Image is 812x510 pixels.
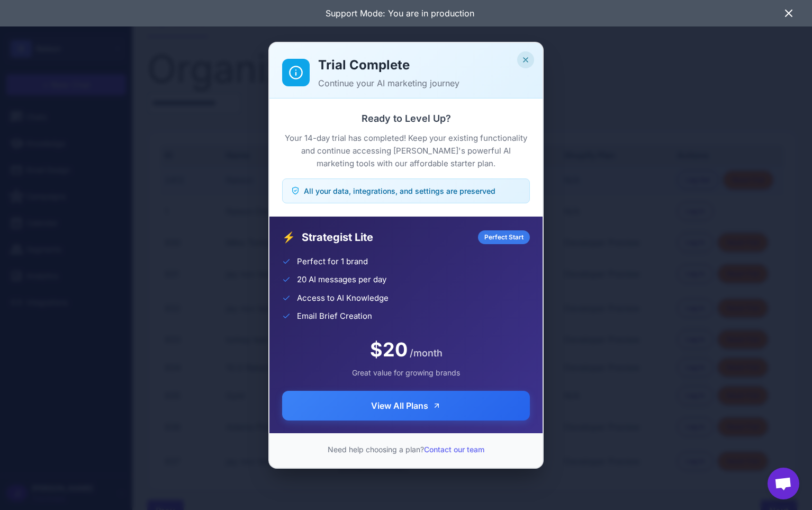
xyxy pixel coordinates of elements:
[517,51,534,68] button: Close
[371,399,428,412] span: View All Plans
[302,229,472,245] span: Strategist Lite
[297,274,386,286] span: 20 AI messages per day
[282,132,530,170] p: Your 14-day trial has completed! Keep your existing functionality and continue accessing [PERSON_...
[282,229,295,245] span: ⚡
[297,292,389,305] span: Access to AI Knowledge
[282,111,530,126] h3: Ready to Level Up?
[768,468,799,499] div: Open chat
[282,391,530,420] button: View All Plans
[478,230,530,244] div: Perfect Start
[297,310,372,323] span: Email Brief Creation
[282,444,530,455] p: Need help choosing a plan?
[318,77,530,90] p: Continue your AI marketing journey
[297,256,368,268] span: Perfect for 1 brand
[318,56,530,75] h2: Trial Complete
[370,335,408,364] span: $20
[282,367,530,378] div: Great value for growing brands
[410,346,443,360] span: /month
[424,445,484,454] a: Contact our team
[304,185,495,196] span: All your data, integrations, and settings are preserved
